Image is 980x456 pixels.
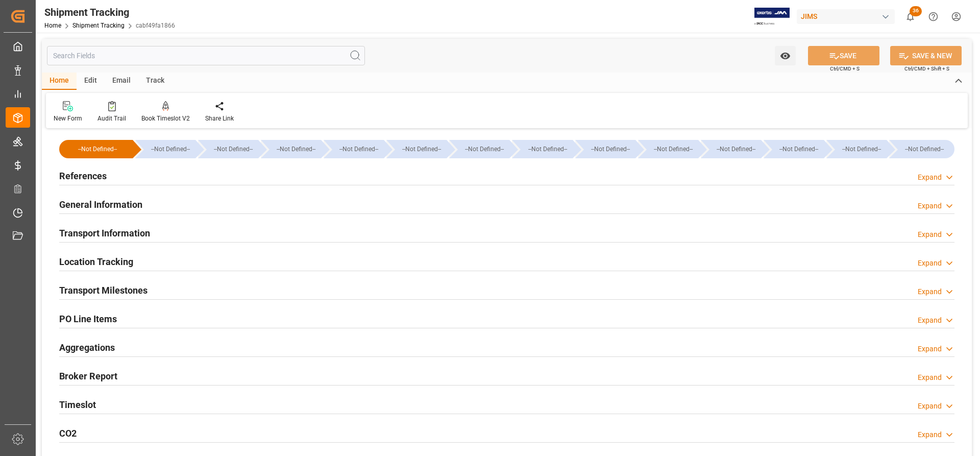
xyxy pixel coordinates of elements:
a: Shipment Tracking [72,22,125,29]
button: SAVE & NEW [890,46,962,65]
h2: Location Tracking [59,255,133,269]
div: --Not Defined-- [145,140,195,158]
div: Edit [77,73,105,90]
div: --Not Defined-- [764,140,824,158]
div: Share Link [205,114,234,123]
div: --Not Defined-- [271,140,321,158]
div: Expand [918,172,942,183]
h2: General Information [59,198,142,211]
div: --Not Defined-- [261,140,321,158]
h2: Transport Information [59,226,150,240]
h2: CO2 [59,426,77,440]
button: JIMS [797,7,899,26]
input: Search Fields [47,46,365,65]
div: --Not Defined-- [575,140,635,158]
div: --Not Defined-- [826,140,887,158]
div: --Not Defined-- [386,140,447,158]
div: --Not Defined-- [69,140,126,158]
div: --Not Defined-- [774,140,824,158]
div: --Not Defined-- [899,140,949,158]
div: --Not Defined-- [512,140,572,158]
div: --Not Defined-- [198,140,258,158]
h2: PO Line Items [59,312,117,326]
div: Expand [918,429,942,440]
div: --Not Defined-- [135,140,195,158]
div: Expand [918,229,942,240]
div: --Not Defined-- [334,140,384,158]
div: Expand [918,258,942,269]
img: Exertis%20JAM%20-%20Email%20Logo.jpg_1722504956.jpg [754,8,790,26]
span: 36 [910,6,922,16]
div: --Not Defined-- [638,140,698,158]
span: Ctrl/CMD + S [830,65,860,73]
div: JIMS [797,9,895,24]
button: Help Center [922,5,945,28]
button: show 36 new notifications [899,5,922,28]
div: --Not Defined-- [522,140,572,158]
h2: References [59,169,107,183]
div: Expand [918,401,942,412]
div: --Not Defined-- [711,140,761,158]
div: --Not Defined-- [701,140,761,158]
div: --Not Defined-- [837,140,887,158]
button: SAVE [808,46,879,65]
h2: Aggregations [59,341,115,354]
div: Expand [918,201,942,211]
div: --Not Defined-- [648,140,698,158]
h2: Transport Milestones [59,283,148,297]
div: --Not Defined-- [397,140,447,158]
div: Expand [918,372,942,383]
div: --Not Defined-- [449,140,509,158]
div: Expand [918,286,942,297]
button: open menu [775,46,796,65]
div: --Not Defined-- [459,140,509,158]
span: Ctrl/CMD + Shift + S [904,65,949,73]
div: Book Timeslot V2 [141,114,190,123]
div: Expand [918,344,942,354]
div: --Not Defined-- [889,140,954,158]
h2: Timeslot [59,398,96,412]
div: Home [42,73,77,90]
a: Home [44,22,61,29]
div: --Not Defined-- [585,140,635,158]
div: New Form [54,114,82,123]
h2: Broker Report [59,369,117,383]
div: --Not Defined-- [324,140,384,158]
div: Audit Trail [97,114,126,123]
div: Track [138,73,172,90]
div: Expand [918,315,942,326]
div: Shipment Tracking [44,5,175,20]
div: --Not Defined-- [208,140,258,158]
div: Email [105,73,138,90]
div: --Not Defined-- [59,140,133,158]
